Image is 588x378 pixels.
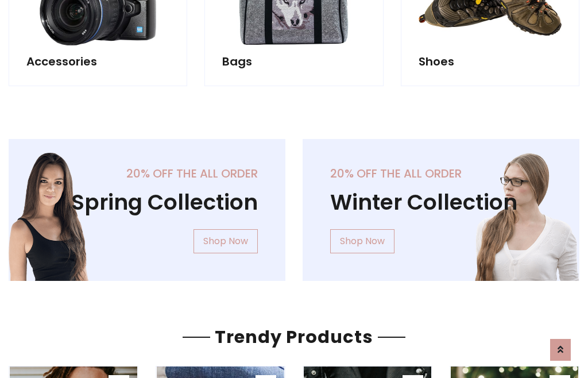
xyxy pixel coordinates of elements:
span: Trendy Products [210,325,378,349]
h1: Winter Collection [330,190,552,215]
h5: Bags [222,55,365,68]
a: Shop Now [330,229,394,253]
h1: Spring Collection [36,190,258,215]
h5: Shoes [419,55,562,68]
h5: 20% off the all order [36,167,258,180]
h5: Accessories [26,55,169,68]
h5: 20% off the all order [330,167,552,180]
a: Shop Now [194,229,258,253]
